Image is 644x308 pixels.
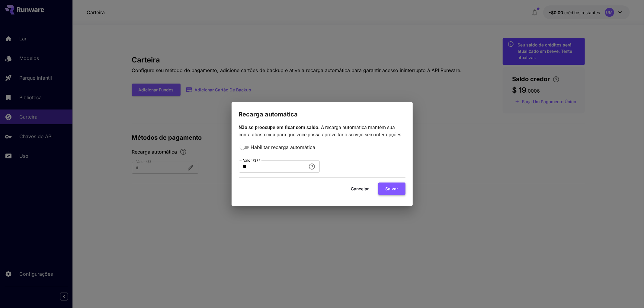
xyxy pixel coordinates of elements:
[28,10,39,14] font: 4.0.25
[239,125,320,130] font: Não se preocupe em ficar sem saldo.
[239,125,403,138] font: A recarga automática mantém sua conta abastecida para que você possa aproveitar o serviço sem int...
[351,186,369,191] font: Cancelar
[70,35,97,40] font: Palavras-chave
[346,183,373,195] button: Cancelar
[243,158,258,162] font: Valor ($)
[25,35,30,40] img: tab_domain_overview_orange.svg
[10,10,14,14] img: logo_orange.svg
[239,111,298,118] font: Recarga automática
[251,144,316,150] font: Habilitar recarga automática
[386,186,398,191] font: Salvar
[17,10,28,14] font: versão
[32,35,46,40] font: Domínio
[378,183,405,195] button: Salvar
[16,16,63,20] font: [PERSON_NAME]: [URL]
[64,35,69,40] img: tab_keywords_by_traffic_grey.svg
[614,279,644,308] iframe: Widget de bate-papo
[10,16,14,21] img: website_grey.svg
